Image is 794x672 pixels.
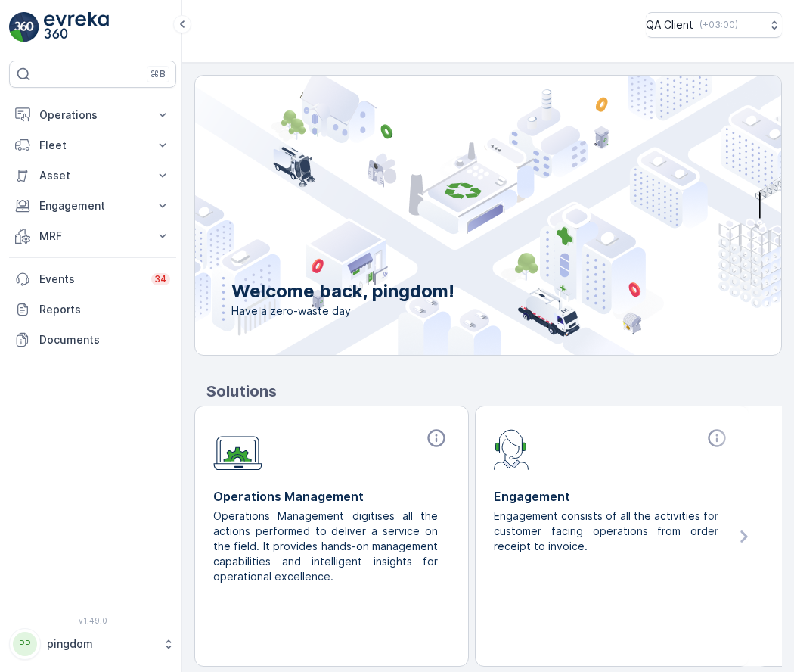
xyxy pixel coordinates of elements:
[39,272,142,287] p: Events
[9,12,39,42] img: logo
[9,221,176,251] button: MRF
[44,12,109,42] img: logo_light-DOdMpM7g.png
[494,509,718,554] p: Engagement consists of all the activities for customer facing operations from order receipt to in...
[646,17,693,33] p: QA Client
[9,160,176,191] button: Asset
[494,428,529,470] img: module-icon
[13,632,37,656] div: PP
[39,107,146,123] p: Operations
[9,191,176,221] button: Engagement
[9,100,176,130] button: Operations
[213,428,262,471] img: module-icon
[9,264,176,294] a: Events34
[213,509,438,584] p: Operations Management digitises all the actions performed to deliver a service on the field. It p...
[494,487,730,506] p: Engagement
[127,76,781,355] img: city illustration
[47,636,155,652] p: pingdom
[39,332,170,347] p: Documents
[39,138,146,153] p: Fleet
[213,487,450,506] p: Operations Management
[206,380,782,403] p: Solutions
[150,68,166,80] p: ⌘B
[39,302,170,317] p: Reports
[39,168,146,183] p: Asset
[699,19,738,31] p: ( +03:00 )
[231,279,454,303] p: Welcome back, pingdom!
[39,229,146,244] p: MRF
[231,303,454,319] span: Have a zero-waste day
[9,616,176,625] span: v 1.49.0
[646,12,782,38] button: QA Client(+03:00)
[9,130,176,160] button: Fleet
[9,628,176,660] button: PPpingdom
[9,325,176,355] a: Documents
[154,273,167,285] p: 34
[9,294,176,325] a: Reports
[39,198,146,213] p: Engagement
